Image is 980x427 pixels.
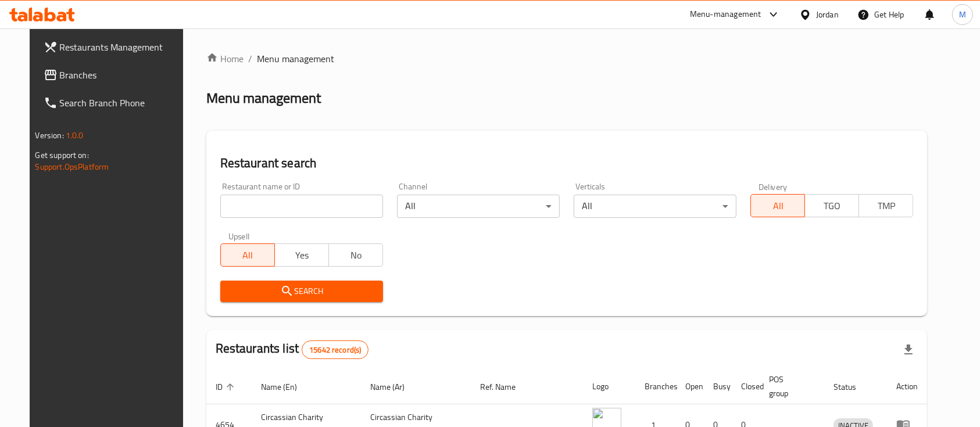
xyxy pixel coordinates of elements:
div: Export file [895,336,922,364]
th: Open [676,369,704,404]
a: Search Branch Phone [34,89,194,117]
button: TMP [859,194,913,217]
button: No [328,243,383,267]
span: ID [216,380,238,394]
th: Logo [583,369,635,404]
a: Home [206,52,244,66]
span: 15642 record(s) [302,345,368,356]
div: Jordan [816,8,839,21]
span: 1.0.0 [66,128,84,143]
span: Get support on: [35,148,89,163]
span: Search [230,284,374,299]
span: All [226,247,270,264]
span: Name (En) [261,380,312,394]
th: Action [887,369,927,404]
label: Delivery [759,182,788,191]
span: Menu management [257,52,334,66]
span: Search Branch Phone [60,96,184,110]
input: Search for restaurant name or ID.. [220,195,383,218]
span: No [334,247,378,264]
span: TMP [864,198,909,214]
span: Restaurants Management [60,40,184,54]
nav: breadcrumb [206,52,928,66]
label: Upsell [228,232,250,240]
span: Ref. Name [480,380,531,394]
div: All [574,195,736,218]
div: All [397,195,560,218]
span: Yes [280,247,324,264]
div: Total records count [302,340,369,359]
button: All [750,194,805,217]
h2: Menu management [206,89,321,107]
a: Restaurants Management [34,33,194,61]
span: All [756,198,800,214]
a: Support.OpsPlatform [35,159,109,174]
th: Branches [635,369,676,404]
h2: Restaurants list [216,340,369,359]
button: All [220,243,275,267]
h2: Restaurant search [220,155,914,172]
div: Menu-management [690,8,761,21]
span: Status [834,380,871,394]
span: TGO [810,198,854,214]
button: Yes [274,243,329,267]
span: POS group [769,372,811,400]
span: Name (Ar) [371,380,420,394]
li: / [248,52,252,66]
span: M [959,8,966,21]
th: Busy [704,369,732,404]
a: Branches [34,61,194,89]
span: Version: [35,128,64,143]
th: Closed [732,369,760,404]
span: Branches [60,68,184,82]
button: Search [220,281,383,302]
button: TGO [804,194,859,217]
